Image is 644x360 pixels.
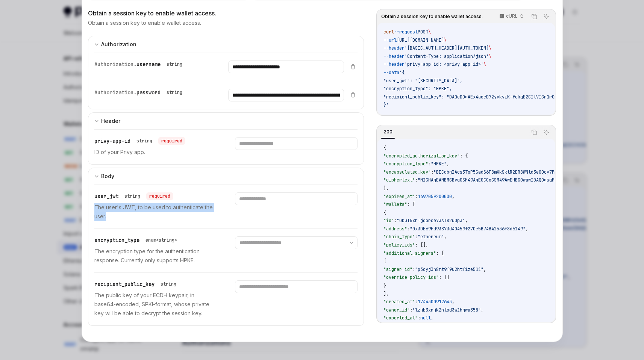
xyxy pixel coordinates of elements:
[415,299,418,305] span: :
[407,201,415,207] span: : [
[428,161,431,167] span: :
[94,192,173,200] div: user_jwt
[444,234,447,240] span: ,
[94,89,136,96] span: Authorization.
[526,226,528,232] span: ,
[489,53,491,59] span: \
[146,192,173,200] div: required
[407,226,410,232] span: :
[136,89,161,96] span: password
[495,10,527,23] button: cURL
[94,138,130,144] span: privy-app-id
[420,315,431,321] span: null
[412,307,481,313] span: "lzjb3xnjk2ntod3w1hgwa358"
[94,203,217,221] p: The user's JWT, to be used to authenticate the user.
[94,236,180,244] div: encryption_type
[383,291,389,297] span: ],
[383,201,407,207] span: "wallets"
[94,61,185,68] div: Authorization.username
[412,266,415,272] span: :
[418,194,452,200] span: 1697059200000
[405,61,483,67] span: 'privy-app-id: <privy-app-id>'
[88,9,364,18] div: Obtain a session key to enable wallet access.
[94,291,217,318] p: The public key of your ECDH keypair, in base64-encoded, SPKI-format, whose private key will be ab...
[383,78,462,84] span: "user_jwt": "[SECURITY_DATA]",
[383,102,389,108] span: }'
[428,29,431,35] span: \
[381,127,395,136] div: 200
[383,266,412,272] span: "signer_id"
[383,250,436,256] span: "additional_signers"
[101,40,136,49] div: Authorization
[94,89,185,96] div: Authorization.password
[444,37,447,43] span: \
[383,226,407,232] span: "address"
[399,70,405,76] span: '{
[465,218,468,224] span: ,
[136,61,161,68] span: username
[541,12,551,21] button: Ask AI
[397,37,444,43] span: [URL][DOMAIN_NAME]
[383,145,386,151] span: {
[418,299,452,305] span: 1744300912643
[136,138,152,144] div: string
[431,315,433,321] span: ,
[394,218,397,224] span: :
[410,307,412,313] span: :
[383,169,431,175] span: "encapsulated_key"
[383,210,386,216] span: {
[394,29,418,35] span: --request
[483,266,486,272] span: ,
[167,89,182,95] div: string
[383,258,386,264] span: {
[383,161,428,167] span: "encryption_type"
[161,281,176,287] div: string
[383,315,418,321] span: "exported_at"
[383,234,415,240] span: "chain_type"
[94,61,136,68] span: Authorization.
[415,194,418,200] span: :
[383,185,389,191] span: },
[101,172,114,181] div: Body
[452,299,455,305] span: ,
[383,242,415,248] span: "policy_ids"
[489,45,491,51] span: \
[94,281,155,287] span: recipient_public_key
[94,247,217,265] p: The encryption type for the authentication response. Currently only supports HPKE.
[415,177,418,183] span: :
[383,153,460,159] span: "encrypted_authorization_key"
[94,137,185,145] div: privy-app-id
[383,274,439,280] span: "override_policy_ids"
[145,237,177,243] div: enum<string>
[383,94,639,100] span: "recipient_public_key": "DAQcDQgAEx4aoeD72yykviK+fckqE2CItVIGn1rCnvCXZ1HgpOcMEMialRmTrqIK4oZlYd1"
[383,194,415,200] span: "expires_at"
[439,274,449,280] span: : []
[94,237,139,244] span: encryption_type
[383,29,394,35] span: curl
[383,283,386,289] span: }
[124,193,140,199] div: string
[397,218,465,224] span: "ubul5xhljqorce73sf82u0p3"
[431,169,433,175] span: :
[418,315,420,321] span: :
[167,61,182,67] div: string
[418,29,428,35] span: POST
[94,193,118,200] span: user_jwt
[431,161,447,167] span: "HPKE"
[101,116,120,126] div: Header
[383,53,405,59] span: --header
[541,127,551,137] button: Ask AI
[460,153,468,159] span: : {
[383,45,405,51] span: --header
[410,226,526,232] span: "0x3DE69Fd93873d40459f27Ce5B74B42536f8d6149"
[94,148,217,157] p: ID of your Privy app.
[452,194,455,200] span: ,
[529,12,539,21] button: Copy the contents from the code block
[415,242,428,248] span: : [],
[158,137,185,145] div: required
[383,37,397,43] span: --url
[88,19,201,27] p: Obtain a session key to enable wallet access.
[405,45,489,51] span: '[BASIC_AUTH_HEADER][AUTH_TOKEN]
[483,61,486,67] span: \
[436,250,444,256] span: : [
